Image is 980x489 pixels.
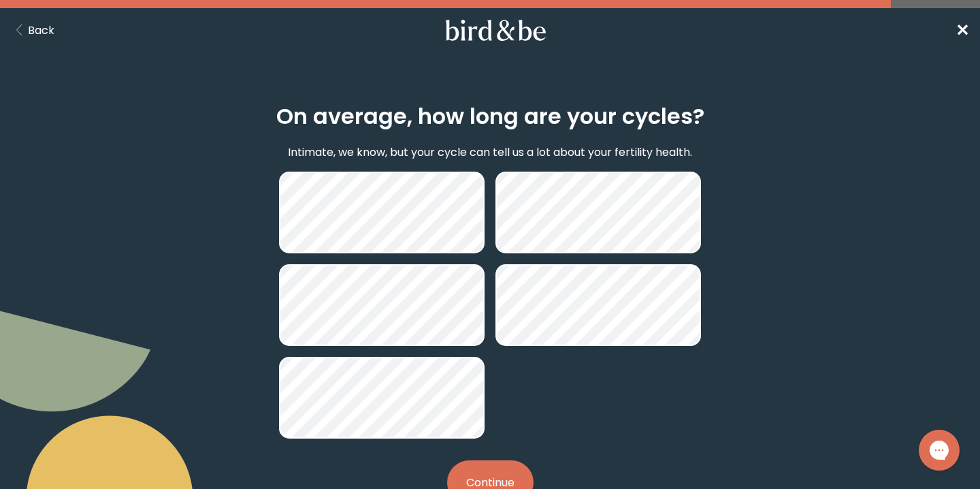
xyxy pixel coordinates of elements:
button: Back Button [11,22,54,39]
span: ✕ [955,19,969,42]
h2: On average, how long are your cycles? [276,100,704,133]
a: ✕ [955,18,969,42]
p: Intimate, we know, but your cycle can tell us a lot about your fertility health. [288,144,692,161]
iframe: Gorgias live chat messenger [912,425,966,475]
